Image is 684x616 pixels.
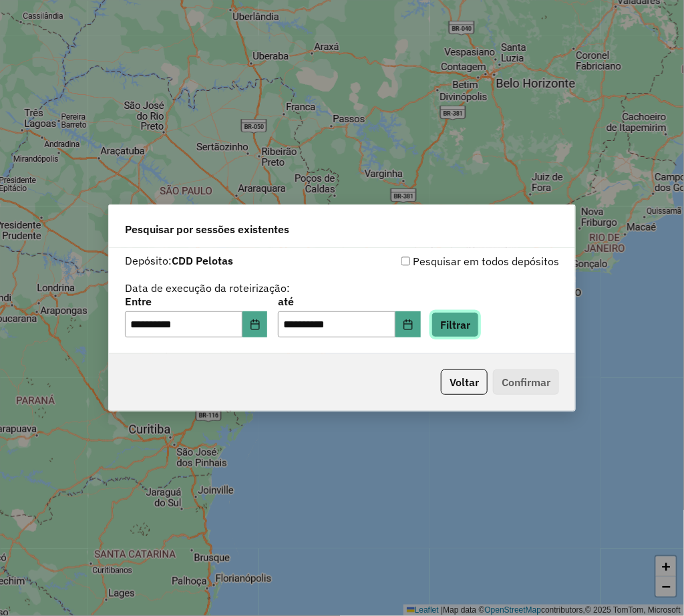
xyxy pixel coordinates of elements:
label: Entre [125,293,267,309]
button: Choose Date [395,311,421,338]
button: Choose Date [242,311,268,338]
span: Pesquisar por sessões existentes [125,221,289,237]
label: até [278,293,420,309]
button: Voltar [441,369,488,395]
label: Depósito: [125,253,233,269]
strong: CDD Pelotas [172,254,233,267]
button: Filtrar [432,312,479,337]
label: Data de execução da roteirização: [125,280,290,296]
div: Pesquisar em todos depósitos [342,253,559,269]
